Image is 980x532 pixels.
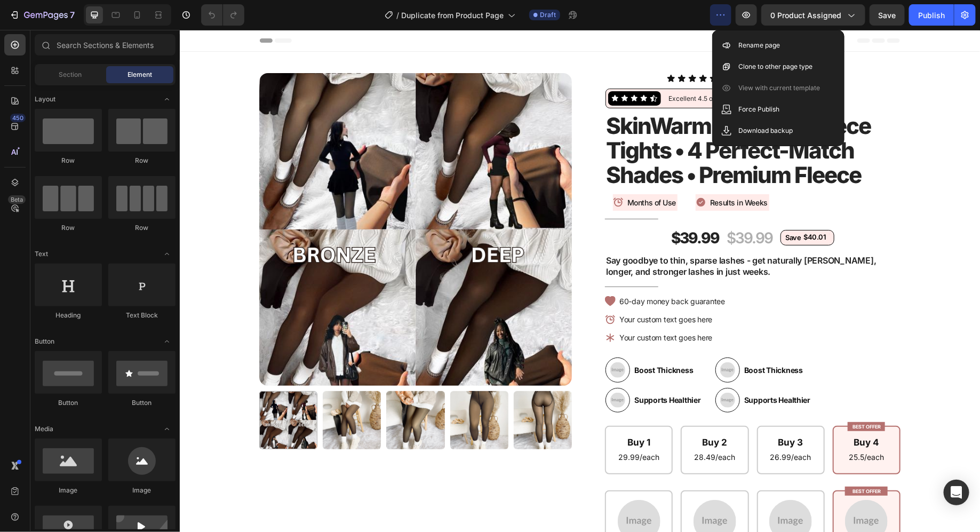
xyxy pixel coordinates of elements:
img: 2237x1678 [431,363,445,378]
p: 26.99/each [591,420,632,434]
p: boost thickness [455,335,530,346]
span: Toggle open [158,245,176,263]
span: Media [35,424,53,434]
p: Say goodbye to thin, sparse lashes - get naturally [PERSON_NAME], longer, and stronger lashes in ... [426,225,720,248]
span: Element [128,70,152,80]
span: Layout [35,94,55,104]
img: 700x700 [665,470,708,513]
h2: BEST OFFER [668,392,705,401]
p: Months of Use [448,166,496,179]
p: Buy 1 [439,407,480,418]
div: $40.01 [623,202,648,213]
img: 512x126 [559,63,599,73]
span: 0 product assigned [770,10,841,21]
h1: SkinWarm Thermal Fleece Tights • 4 Perfect-Match Shades • Premium Fleece [425,83,721,159]
img: 2237x1678 [431,332,445,347]
div: 450 [10,114,26,122]
div: Button [108,398,176,408]
div: Image [108,486,176,495]
div: Open Intercom Messenger [944,480,969,505]
div: Publish [918,10,945,21]
span: Save [879,11,896,20]
span: Toggle open [158,420,176,438]
div: Image [35,486,102,495]
p: View with current template [738,83,820,93]
p: 60-day money back guarantee [440,267,545,276]
p: 7 [70,9,75,21]
span: Toggle open [158,91,176,108]
div: $39.99 [546,197,594,219]
p: Excellent 4.5 out of 5 [489,65,552,73]
div: Row [108,223,176,233]
span: / [396,10,399,21]
h2: BEST OFFER [665,457,708,466]
div: $39.99 [491,197,541,219]
div: Row [35,156,102,165]
p: Buy 3 [591,407,632,418]
p: Clone to other page type [738,61,812,72]
p: 29.99/each [439,420,480,434]
p: supports healthier [564,364,640,376]
p: Download backup [738,125,793,136]
div: Row [108,156,176,165]
div: Your custom text goes here [438,301,547,314]
img: 2237x1678 [540,332,555,347]
img: 2237x1678 [540,363,555,378]
p: Rename page [738,40,780,51]
div: Row [35,223,102,233]
span: Button [35,337,54,346]
div: Beta [8,195,26,204]
button: Save [870,4,905,26]
p: 28.49/each [514,420,555,434]
div: Button [35,398,102,408]
iframe: Design area [180,30,980,532]
p: 25.5/each [669,420,704,434]
span: Section [59,70,82,80]
button: Publish [909,4,954,26]
img: 700x700 [514,470,556,513]
p: 4.5/5 | 15,000+ Happy Customers [546,44,658,53]
span: Toggle open [158,333,176,350]
div: Heading [35,311,102,320]
span: Duplicate from Product Page [401,10,504,21]
div: Text Block [108,311,176,320]
span: Draft [540,10,556,20]
img: 700x700 [589,470,632,513]
img: 700x700 [438,470,481,513]
p: supports healthier [455,364,530,376]
div: Your custom text goes here [438,283,547,296]
p: Results in Weeks [530,166,588,179]
p: boost thickness [564,335,640,346]
input: Search Sections & Elements [35,34,176,55]
button: 0 product assigned [761,4,865,26]
div: Undo/Redo [201,4,244,26]
span: Text [35,249,48,259]
div: Save [604,202,623,214]
p: Buy 4 [669,407,704,418]
p: Force Publish [738,104,779,115]
p: Buy 2 [514,407,555,418]
button: 7 [4,4,79,26]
